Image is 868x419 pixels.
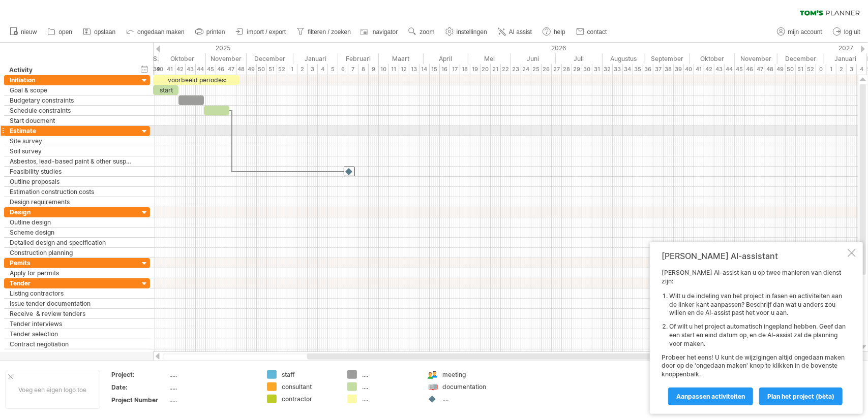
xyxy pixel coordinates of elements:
div: Oktober 2026 [690,53,735,64]
div: Design [10,207,134,217]
div: .... [442,395,498,403]
div: April 2026 [424,53,468,64]
div: Goal & scope [10,85,134,95]
div: Estimation construction costs [10,187,134,197]
div: December 2026 [777,53,824,64]
a: printen [193,25,228,39]
div: 47 [755,64,765,75]
div: 2 [297,64,308,75]
a: contact [574,25,610,39]
div: 16 [440,64,450,75]
div: Detailed design and specification [10,238,134,247]
div: Listing contractors [10,288,134,298]
div: 22 [501,64,511,75]
div: Appoint main contractor [10,349,134,359]
div: .... [362,382,417,391]
div: Construction planning [10,248,134,257]
div: Asbestos, lead-based paint & other suspect materials [10,156,134,166]
a: instellingen [443,25,490,39]
a: Plan het project (bèta) [759,388,843,405]
div: December 2025 [247,53,293,64]
div: 4 [318,64,328,75]
span: zoom [420,28,434,36]
div: 48 [765,64,775,75]
a: navigator [359,25,401,39]
div: ..... [169,383,255,392]
div: .... [362,395,417,403]
div: Apply for permits [10,268,134,278]
div: 38 [664,64,674,75]
div: 9 [369,64,379,75]
a: ongedaan maken [124,25,188,39]
div: Design requirements [10,197,134,207]
a: filteren / zoeken [294,25,354,39]
div: 18 [460,64,470,75]
div: Soil survey [10,146,134,156]
div: 1 [826,64,836,75]
div: Budgetary constraints [10,95,134,105]
div: 36 [643,64,653,75]
div: 40 [155,64,165,75]
div: Augustus 2026 [603,53,645,64]
div: 8 [358,64,369,75]
div: 35 [633,64,643,75]
div: Juni 2026 [511,53,556,64]
div: 23 [511,64,521,75]
div: 14 [420,64,430,75]
div: Receive & review tenders [10,309,134,318]
div: 26 [542,64,552,75]
div: Schedule constraints [10,106,134,115]
div: Scheme design [10,228,134,237]
span: opslaan [94,28,115,36]
div: Tender [10,278,134,288]
div: Juli 2026 [556,53,603,64]
div: 51 [267,64,277,75]
div: 21 [491,64,501,75]
div: 4 [857,64,867,75]
div: Maart 2026 [379,53,424,64]
div: 40 [684,64,694,75]
span: contact [587,28,607,36]
div: ..... [169,370,255,379]
div: Issue tender documentation [10,299,134,308]
div: [PERSON_NAME] AI-assist kan u op twee manieren van dienst zijn: Probeer het eens! U kunt de wijzi... [662,269,846,405]
a: help [540,25,568,39]
span: Plan het project (bèta) [767,393,834,400]
div: 37 [653,64,664,75]
div: 41 [165,64,175,75]
div: Tender selection [10,329,134,339]
div: Site survey [10,136,134,146]
a: log uit [830,25,863,39]
div: Oktober 2025 [159,53,206,64]
div: 46 [216,64,226,75]
div: 33 [613,64,623,75]
div: 27 [552,64,562,75]
div: Project Number [111,396,167,404]
a: zoom [406,25,437,39]
div: 0 [816,64,826,75]
div: Januari 2026 [293,53,338,64]
div: 42 [175,64,186,75]
div: 20 [481,64,491,75]
a: Aanpassen activiteiten [668,388,753,405]
div: 50 [786,64,796,75]
a: opslaan [80,25,118,39]
div: 29 [572,64,582,75]
div: Date: [111,383,167,392]
a: import / export [233,25,289,39]
a: mijn account [774,25,825,39]
span: log uit [844,28,860,36]
div: 2 [836,64,847,75]
div: Januari 2027 [824,53,867,64]
a: AI assist [495,25,535,39]
div: Outline design [10,217,134,227]
div: [PERSON_NAME] AI-assistant [662,251,846,261]
div: 30 [582,64,592,75]
div: 3 [308,64,318,75]
div: 39 [674,64,684,75]
div: 32 [603,64,613,75]
div: 7 [348,64,358,75]
span: open [58,28,72,36]
div: Estimate [10,126,134,136]
div: 43 [186,64,196,75]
